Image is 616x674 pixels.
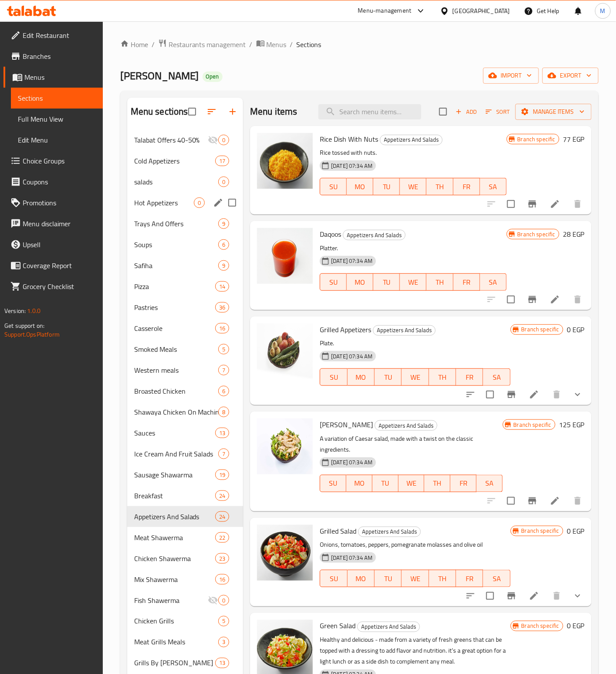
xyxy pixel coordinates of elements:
span: Sort [486,107,510,117]
div: Chicken Shawerma23 [127,548,244,569]
h6: 28 EGP [563,228,585,240]
span: Branches [23,51,96,61]
p: Plate. [320,338,510,349]
span: 6 [219,387,229,395]
a: Coupons [3,171,103,192]
span: Promotions [23,197,96,208]
button: SU [320,368,347,386]
a: Full Menu View [11,109,103,129]
span: Version: [4,305,26,317]
span: 24 [216,513,229,521]
button: TH [426,273,453,291]
span: Chicken Grills [134,616,218,626]
button: MO [348,570,375,587]
button: Manage items [515,104,592,120]
button: Branch-specific-item [522,194,543,214]
div: items [215,281,229,292]
div: Broasted Chicken6 [127,381,244,402]
a: Menus [3,67,103,88]
div: Shawaya Chicken On Machine8 [127,402,244,422]
span: Full Menu View [18,114,96,124]
div: Meat Shawerma22 [127,527,244,548]
div: Cold Appetizers [134,156,215,166]
span: Get support on: [4,320,44,331]
span: [DATE] 07:34 AM [328,162,376,170]
span: Menu disclaimer [23,218,96,229]
span: WE [405,371,425,384]
span: Fish Shawerma [134,595,208,606]
div: Open [203,71,223,82]
a: Sections [11,88,103,109]
a: Promotions [3,192,103,213]
img: Daqoos [257,228,313,284]
span: SA [484,276,503,289]
span: 24 [216,492,229,500]
button: export [542,68,599,84]
div: Cold Appetizers17 [127,150,244,171]
button: SA [480,178,507,195]
div: items [215,553,229,564]
a: Home [120,39,148,50]
span: Meat Shawerma [134,532,215,543]
span: Appetizers And Salads [134,511,215,522]
div: Trays And Offers [134,218,218,229]
span: 19 [216,471,229,479]
a: Edit menu item [550,199,560,209]
button: TU [373,273,400,291]
span: Broasted Chicken [134,386,218,396]
h2: Menu items [250,105,298,118]
button: SA [483,368,510,386]
span: 22 [216,534,229,542]
span: Daqoos [320,228,341,241]
span: Grocery Checklist [23,281,96,292]
button: delete [567,289,588,310]
div: Safiha9 [127,255,244,276]
h6: 0 EGP [567,323,585,336]
button: delete [546,384,567,405]
span: TU [378,572,398,585]
button: Branch-specific-item [501,585,522,606]
span: Grills By [PERSON_NAME] [134,658,215,668]
svg: Inactive section [208,595,218,606]
div: items [215,470,229,480]
a: Grocery Checklist [3,276,103,297]
span: TH [430,276,450,289]
span: 16 [216,324,229,333]
div: Pizza14 [127,276,244,297]
div: Hot Appetizers0edit [127,192,244,213]
span: salads [134,177,218,187]
span: Coupons [23,177,96,187]
button: MO [347,178,373,195]
span: TU [376,477,395,490]
a: Support.OpsPlatform [4,329,60,340]
span: SU [324,180,343,193]
span: SA [487,572,507,585]
a: Menus [256,39,287,50]
button: SU [320,475,346,492]
span: Choice Groups [23,156,96,166]
span: 1.0.0 [27,305,41,317]
span: Sausage Shawarma [134,470,215,480]
span: Branch specific [514,135,559,143]
span: 9 [219,220,229,228]
div: salads0 [127,171,244,192]
div: Talabat Offers 40-50% [134,135,208,145]
span: Upsell [23,239,96,250]
div: Grills By Kilo [134,658,215,668]
span: Safiha [134,260,218,271]
div: Breakfast24 [127,485,244,506]
a: Upsell [3,234,103,255]
button: edit [212,196,225,209]
svg: Show Choices [572,389,583,400]
button: MO [346,475,372,492]
button: MO [348,368,375,386]
div: items [215,428,229,438]
div: items [218,595,229,606]
span: 8 [219,408,229,416]
span: FR [460,572,480,585]
span: MO [350,477,369,490]
div: items [218,177,229,187]
span: SA [480,477,499,490]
